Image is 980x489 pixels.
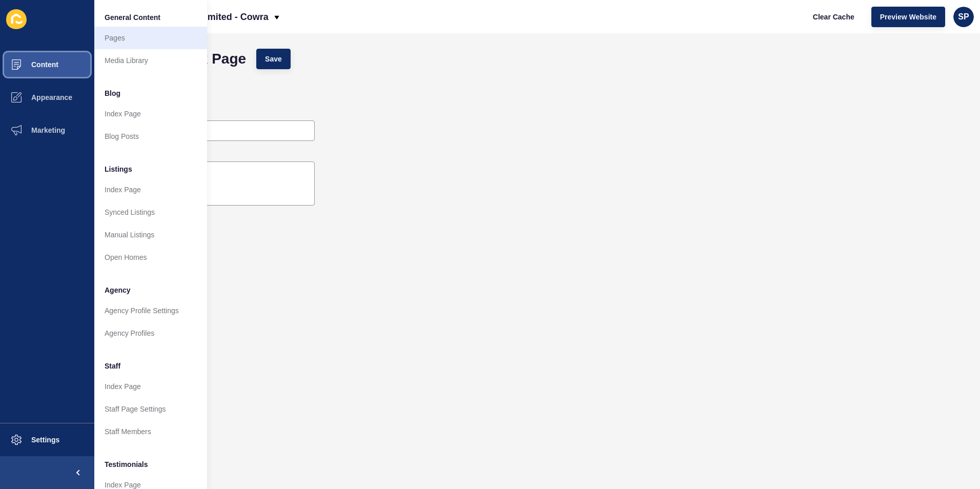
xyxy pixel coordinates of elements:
[94,375,207,398] a: Index Page
[94,201,207,223] a: Synced Listings
[804,7,863,27] button: Clear Cache
[94,398,207,420] a: Staff Page Settings
[94,246,207,269] a: Open Homes
[871,7,945,27] button: Preview Website
[105,88,120,98] span: Blog
[94,103,207,125] a: Index Page
[94,299,207,322] a: Agency Profile Settings
[94,322,207,344] a: Agency Profiles
[105,361,120,371] span: Staff
[94,178,207,201] a: Index Page
[100,4,269,30] p: [PERSON_NAME] Pty. Limited - Cowra
[880,12,936,22] span: Preview Website
[105,164,132,174] span: Listings
[105,459,148,470] span: Testimonials
[265,54,282,64] span: Save
[94,125,207,148] a: Blog Posts
[813,12,854,22] span: Clear Cache
[94,27,207,49] a: Pages
[958,12,969,22] span: SP
[256,49,291,69] button: Save
[94,420,207,443] a: Staff Members
[105,285,131,295] span: Agency
[94,49,207,72] a: Media Library
[94,223,207,246] a: Manual Listings
[105,12,160,23] span: General Content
